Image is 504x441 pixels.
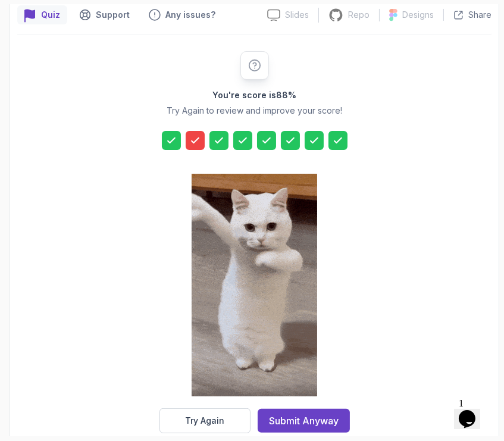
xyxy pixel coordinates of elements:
p: Support [96,9,130,21]
p: Repo [348,9,370,21]
p: Designs [402,9,434,21]
h2: You're score is 88 % [212,89,296,101]
div: Try Again [185,415,224,427]
p: Any issues? [165,9,215,21]
button: Submit Anyway [258,409,350,433]
iframe: chat widget [454,393,492,429]
p: Share [468,9,492,21]
div: Submit Anyway [269,414,339,428]
button: Try Again [159,408,251,433]
p: Try Again to review and improve your score! [167,105,342,117]
button: quiz button [17,5,67,24]
p: Quiz [41,9,60,21]
button: Share [443,9,492,21]
p: Slides [285,9,309,21]
button: Feedback button [142,5,223,24]
button: Support button [72,5,137,24]
img: cool-cat [192,174,317,396]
